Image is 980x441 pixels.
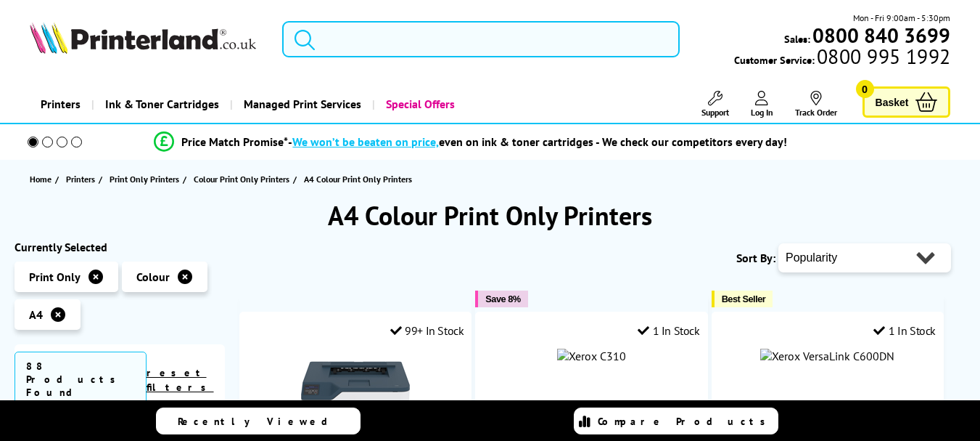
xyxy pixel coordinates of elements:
[751,91,773,118] a: Log In
[15,240,225,254] div: Currently Selected
[136,270,170,284] span: Colour
[734,49,950,67] span: Customer Service:
[66,171,95,187] span: Printers
[701,91,729,118] a: Support
[30,22,256,54] img: Printerland Logo
[30,86,91,123] a: Printers
[178,415,342,428] span: Recently Viewed
[390,323,464,338] div: 99+ In Stock
[795,91,837,118] a: Track Order
[712,291,773,307] button: Best Seller
[815,49,950,63] span: 0800 995 1992
[181,134,288,149] span: Price Match Promise*
[856,80,874,98] span: 0
[873,323,936,338] div: 1 In Stock
[485,294,520,304] span: Save 8%
[29,270,81,284] span: Print Only
[29,307,43,322] span: A4
[194,171,293,187] a: Colour Print Only Printers
[760,349,894,363] img: Xerox VersaLink C600DN
[475,291,527,307] button: Save 8%
[304,174,412,185] span: A4 Colour Print Only Printers
[91,86,230,123] a: Ink & Toner Cartridges
[7,129,934,155] li: modal_Promise
[30,171,55,187] a: Home
[862,86,951,118] a: Basket 0
[105,86,219,123] span: Ink & Toner Cartridges
[736,251,775,265] span: Sort By:
[876,92,909,112] span: Basket
[598,415,773,428] span: Compare Products
[66,171,99,187] a: Printers
[853,11,950,25] span: Mon - Fri 9:00am - 5:30pm
[15,352,147,407] span: 88 Products Found
[194,171,289,187] span: Colour Print Only Printers
[812,22,950,49] b: 0800 840 3699
[557,349,626,363] img: Xerox C310
[30,22,265,57] a: Printerland Logo
[638,323,700,338] div: 1 In Stock
[810,28,950,42] a: 0800 840 3699
[292,134,439,149] span: We won’t be beaten on price,
[156,408,361,434] a: Recently Viewed
[110,171,183,187] a: Print Only Printers
[230,86,372,123] a: Managed Print Services
[722,294,766,304] span: Best Seller
[574,408,778,434] a: Compare Products
[751,107,773,118] span: Log In
[147,366,214,394] a: reset filters
[288,134,787,149] div: - even on ink & toner cartridges - We check our competitors every day!
[784,32,810,46] span: Sales:
[110,171,179,187] span: Print Only Printers
[372,86,466,123] a: Special Offers
[701,107,729,118] span: Support
[15,198,965,232] h1: A4 Colour Print Only Printers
